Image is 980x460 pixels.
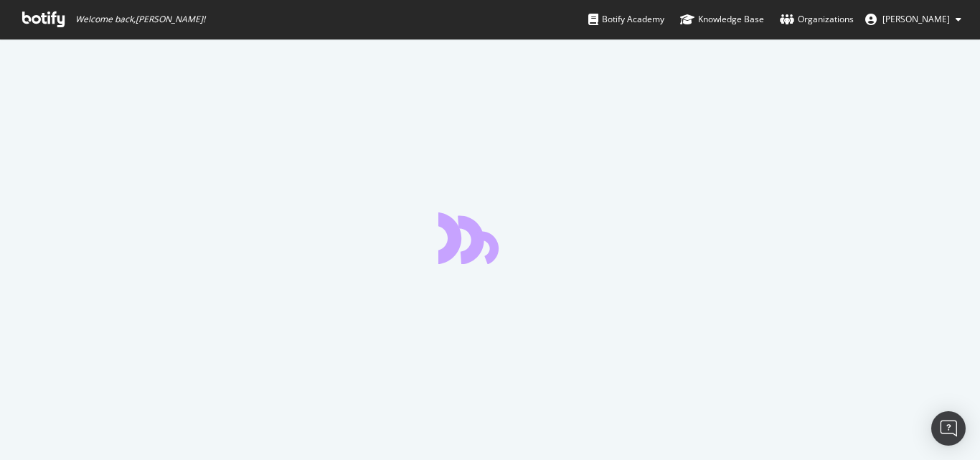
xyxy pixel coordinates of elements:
div: Knowledge Base [680,12,764,27]
div: Botify Academy [588,12,664,27]
button: [PERSON_NAME] [854,8,973,31]
span: Rahul Sahani [882,13,950,25]
div: Organizations [780,12,854,27]
div: Open Intercom Messenger [931,411,966,446]
div: animation [438,212,542,264]
span: Welcome back, [PERSON_NAME] ! [75,14,205,25]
